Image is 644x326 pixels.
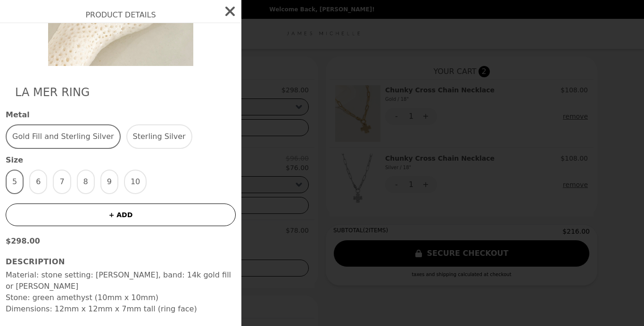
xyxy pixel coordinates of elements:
[6,124,121,149] button: Gold Fill and Sterling Silver
[6,155,236,166] span: Size
[53,170,71,194] button: 7
[6,270,36,279] strong: Material
[124,170,147,194] button: 10
[6,204,236,226] button: + ADD
[6,293,27,302] strong: Stone
[100,170,118,194] button: 9
[6,269,236,315] p: : stone setting: [PERSON_NAME], band: 14k gold fill or [PERSON_NAME] : green amethyst (10mm x 10m...
[29,170,47,194] button: 6
[126,124,192,149] button: Sterling Silver
[6,256,236,268] h3: Description
[6,304,50,313] strong: Dimensions
[6,170,24,194] button: 5
[77,170,95,194] button: 8
[6,236,236,247] p: $298.00
[15,85,226,100] h2: La Mer Ring
[6,109,236,121] span: Metal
